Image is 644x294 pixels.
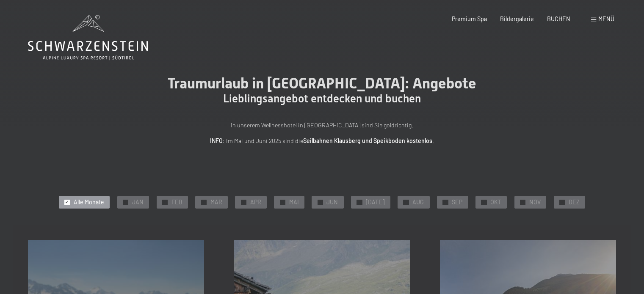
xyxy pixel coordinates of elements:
[210,198,222,206] span: MAR
[412,198,424,206] span: AUG
[452,15,487,22] a: Premium Spa
[404,200,408,205] span: ✓
[358,200,361,205] span: ✓
[136,121,509,130] p: In unserem Wellnesshotel in [GEOGRAPHIC_DATA] sind Sie goldrichtig.
[124,200,127,205] span: ✓
[529,198,541,206] span: NOV
[444,200,447,205] span: ✓
[242,200,245,205] span: ✓
[171,198,182,206] span: FEB
[202,200,205,205] span: ✓
[303,137,432,144] strong: Seilbahnen Klausberg und Speikboden kostenlos
[500,15,534,22] a: Bildergalerie
[250,198,261,206] span: APR
[65,200,69,205] span: ✓
[210,137,223,144] strong: INFO
[289,198,299,206] span: MAI
[223,92,421,105] span: Lieblingsangebot entdecken und buchen
[132,198,144,206] span: JAN
[281,200,284,205] span: ✓
[326,198,338,206] span: JUN
[569,198,580,206] span: DEZ
[490,198,501,206] span: OKT
[168,74,476,92] span: Traumurlaub in [GEOGRAPHIC_DATA]: Angebote
[163,200,166,205] span: ✓
[318,200,322,205] span: ✓
[521,200,525,205] span: ✓
[482,200,486,205] span: ✓
[561,200,564,205] span: ✓
[74,198,104,206] span: Alle Monate
[136,136,509,146] p: : Im Mai und Juni 2025 sind die .
[452,198,462,206] span: SEP
[598,15,614,22] span: Menü
[547,15,570,22] a: BUCHEN
[366,198,384,206] span: [DATE]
